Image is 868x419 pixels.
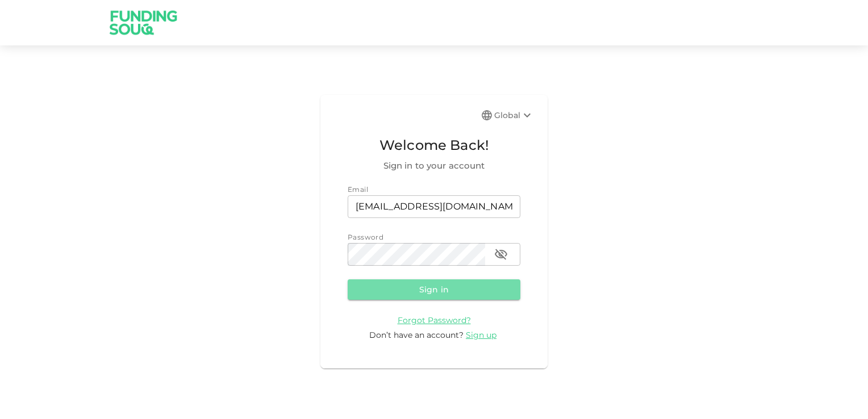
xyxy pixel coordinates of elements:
span: Password [348,233,383,241]
button: Sign in [348,279,520,300]
a: Forgot Password? [398,315,471,325]
span: Forgot Password? [398,315,471,325]
span: Sign up [466,330,496,340]
div: Global [494,108,534,122]
span: Welcome Back! [348,135,520,156]
span: Email [348,185,368,194]
span: Don’t have an account? [369,330,464,340]
input: password [348,243,485,266]
span: Sign in to your account [348,159,520,173]
input: email [348,195,520,218]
